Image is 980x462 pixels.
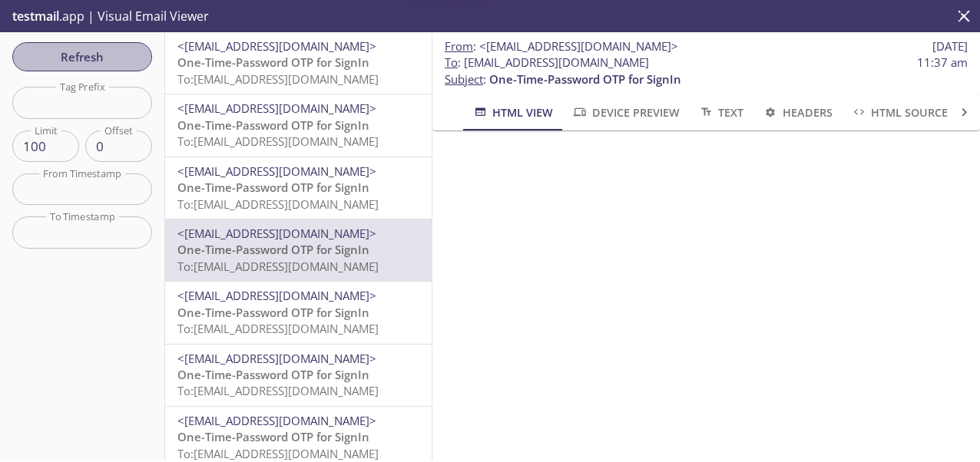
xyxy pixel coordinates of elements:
span: <[EMAIL_ADDRESS][DOMAIN_NAME]> [177,101,376,116]
span: HTML View [472,103,553,122]
span: One-Time-Password OTP for SignIn [177,367,369,382]
span: <[EMAIL_ADDRESS][DOMAIN_NAME]> [479,38,678,54]
span: [DATE] [932,38,968,54]
span: To: [EMAIL_ADDRESS][DOMAIN_NAME] [177,71,379,87]
span: One-Time-Password OTP for SignIn [489,71,681,87]
span: One-Time-Password OTP for SignIn [177,180,369,195]
span: <[EMAIL_ADDRESS][DOMAIN_NAME]> [177,413,376,428]
span: : [EMAIL_ADDRESS][DOMAIN_NAME] [445,54,649,71]
span: To: [EMAIL_ADDRESS][DOMAIN_NAME] [177,383,379,398]
span: One-Time-Password OTP for SignIn [177,242,369,257]
span: To: [EMAIL_ADDRESS][DOMAIN_NAME] [177,134,379,149]
span: One-Time-Password OTP for SignIn [177,54,369,70]
div: <[EMAIL_ADDRESS][DOMAIN_NAME]>One-Time-Password OTP for SignInTo:[EMAIL_ADDRESS][DOMAIN_NAME] [165,282,432,343]
span: Text [698,103,743,122]
button: Refresh [12,42,152,71]
p: : [445,54,968,87]
span: Refresh [25,47,140,67]
div: <[EMAIL_ADDRESS][DOMAIN_NAME]>One-Time-Password OTP for SignInTo:[EMAIL_ADDRESS][DOMAIN_NAME] [165,157,432,219]
span: <[EMAIL_ADDRESS][DOMAIN_NAME]> [177,351,376,366]
span: : [445,38,678,54]
div: <[EMAIL_ADDRESS][DOMAIN_NAME]>One-Time-Password OTP for SignInTo:[EMAIL_ADDRESS][DOMAIN_NAME] [165,345,432,406]
span: testmail [12,8,59,25]
span: To: [EMAIL_ADDRESS][DOMAIN_NAME] [177,446,379,461]
span: One-Time-Password OTP for SignIn [177,305,369,320]
span: To: [EMAIL_ADDRESS][DOMAIN_NAME] [177,321,379,336]
span: HTML Source [851,103,948,122]
span: From [445,38,473,54]
div: <[EMAIL_ADDRESS][DOMAIN_NAME]>One-Time-Password OTP for SignInTo:[EMAIL_ADDRESS][DOMAIN_NAME] [165,94,432,156]
span: Subject [445,71,483,87]
span: <[EMAIL_ADDRESS][DOMAIN_NAME]> [177,288,376,303]
span: To [445,54,458,70]
div: <[EMAIL_ADDRESS][DOMAIN_NAME]>One-Time-Password OTP for SignInTo:[EMAIL_ADDRESS][DOMAIN_NAME] [165,219,432,281]
span: To: [EMAIL_ADDRESS][DOMAIN_NAME] [177,196,379,212]
span: <[EMAIL_ADDRESS][DOMAIN_NAME]> [177,226,376,241]
span: 11:37 am [917,54,968,71]
span: <[EMAIL_ADDRESS][DOMAIN_NAME]> [177,38,376,54]
div: <[EMAIL_ADDRESS][DOMAIN_NAME]>One-Time-Password OTP for SignInTo:[EMAIL_ADDRESS][DOMAIN_NAME] [165,32,432,94]
span: Headers [762,103,832,122]
span: One-Time-Password OTP for SignIn [177,429,369,444]
span: Device Preview [571,103,679,122]
span: <[EMAIL_ADDRESS][DOMAIN_NAME]> [177,163,376,179]
span: To: [EMAIL_ADDRESS][DOMAIN_NAME] [177,259,379,274]
span: One-Time-Password OTP for SignIn [177,117,369,133]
